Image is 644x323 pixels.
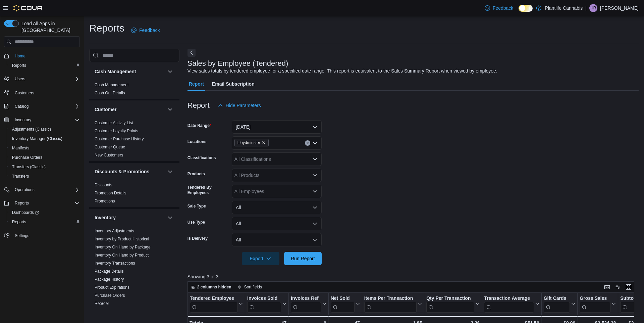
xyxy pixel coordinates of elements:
a: Customer Loyalty Points [95,129,138,133]
span: Hide Parameters [226,102,261,109]
button: Customer [166,105,174,113]
button: Cash Management [166,67,174,76]
button: Reports [7,61,83,70]
span: Customer Queue [95,144,125,150]
span: Sort fields [244,284,262,290]
a: Feedback [482,1,516,15]
h1: Reports [89,21,124,35]
span: Customer Loyalty Points [95,128,138,134]
a: Reports [9,61,29,70]
div: Transaction Average [484,295,534,313]
div: Discounts & Promotions [89,181,179,208]
button: Discounts & Promotions [95,168,165,175]
a: Inventory Adjustments [95,229,134,233]
span: Operations [15,187,35,192]
div: Haley Russell [589,4,597,12]
button: All [232,233,322,246]
span: Reports [9,61,80,70]
button: [DATE] [232,120,322,134]
p: Plantlife Cannabis [545,4,583,12]
span: Inventory [15,117,31,123]
button: Inventory [12,116,34,124]
a: Manifests [9,144,32,152]
div: Items Per Transaction [364,295,417,302]
div: Qty Per Transaction [426,295,474,313]
button: Customer [95,106,165,113]
span: Adjustments (Classic) [9,125,80,133]
button: Items Per Transaction [364,295,422,313]
span: Lloydminster [234,139,269,146]
span: Load All Apps in [GEOGRAPHIC_DATA] [19,20,80,34]
span: Inventory Transactions [95,261,135,266]
a: Transfers (Classic) [9,163,48,171]
span: Customers [12,88,80,97]
span: Manifests [9,144,80,152]
div: Subtotal [620,295,644,313]
label: Products [187,171,205,177]
span: Catalog [12,102,80,110]
span: Customers [15,90,34,96]
div: Gross Sales [580,295,610,302]
button: Catalog [12,102,31,110]
span: Reorder [95,301,109,306]
button: Transfers (Classic) [7,162,83,172]
button: Catalog [1,102,83,111]
button: Open list of options [312,173,318,178]
span: Customer Activity List [95,120,133,126]
span: Package History [95,277,124,282]
button: All [232,201,322,214]
span: Dashboards [12,210,39,215]
button: Adjustments (Classic) [7,125,83,134]
h3: Inventory [95,214,116,221]
img: Cova [13,5,43,11]
span: Purchase Orders [12,155,43,160]
span: Lloydminster [237,139,260,146]
a: Customers [12,89,37,97]
label: Sale Type [187,203,206,209]
button: Inventory [1,115,83,125]
span: Settings [12,231,80,240]
span: Package Details [95,269,124,274]
span: Transfers (Classic) [9,163,80,171]
span: Transfers [12,174,29,179]
div: Items Per Transaction [364,295,417,313]
button: Transaction Average [484,295,539,313]
div: Invoices Sold [247,295,281,313]
input: Dark Mode [519,5,533,12]
span: Feedback [139,27,160,34]
span: Settings [15,233,29,238]
span: HR [590,4,596,12]
span: Run Report [291,255,315,262]
p: Showing 3 of 3 [187,273,639,280]
div: Net Sold [330,295,354,302]
div: Subtotal [620,295,644,302]
h3: Sales by Employee (Tendered) [187,59,288,67]
button: Operations [12,186,37,194]
a: Promotion Details [95,191,126,195]
span: Product Expirations [95,285,129,290]
a: Customer Activity List [95,121,133,125]
label: Classifications [187,155,216,160]
div: Invoices Sold [247,295,281,302]
span: Reports [12,219,26,225]
h3: Discounts & Promotions [95,168,149,175]
button: Open list of options [312,140,318,146]
button: Display options [614,283,622,291]
button: Manifests [7,143,83,153]
button: Tendered Employee [190,295,243,313]
a: Discounts [95,183,112,187]
button: Clear input [305,140,310,146]
a: Inventory On Hand by Package [95,245,151,249]
h3: Cash Management [95,68,136,75]
span: Inventory On Hand by Product [95,252,149,258]
span: Inventory [12,116,80,124]
label: Is Delivery [187,236,208,241]
div: Inventory [89,227,179,318]
a: Home [12,52,28,60]
a: Inventory by Product Historical [95,237,149,241]
button: Gift Cards [543,295,575,313]
button: Hide Parameters [215,99,264,112]
a: Cash Management [95,83,128,87]
span: Discounts [95,182,112,188]
div: Qty Per Transaction [426,295,474,302]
